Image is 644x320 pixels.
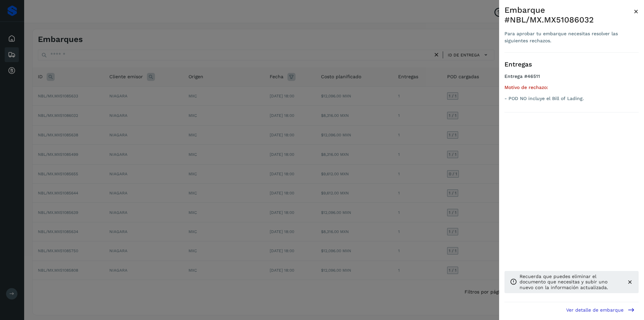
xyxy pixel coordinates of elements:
[504,96,639,101] p: - POD NO incluye el Bill of Lading.
[562,302,639,317] button: Ver detalle de embarque
[634,5,639,17] button: Close
[504,74,639,85] h4: Entrega #46511
[504,85,639,90] h5: Motivo de rechazo:
[566,308,624,312] span: Ver detalle de embarque
[504,61,639,68] h3: Entregas
[634,7,639,16] span: ×
[504,5,634,25] div: Embarque #NBL/MX.MX51086032
[520,274,621,290] p: Recuerda que puedes eliminar el documento que necesitas y subir uno nuevo con la información actu...
[504,30,634,44] div: Para aprobar tu embarque necesitas resolver las siguientes rechazos.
